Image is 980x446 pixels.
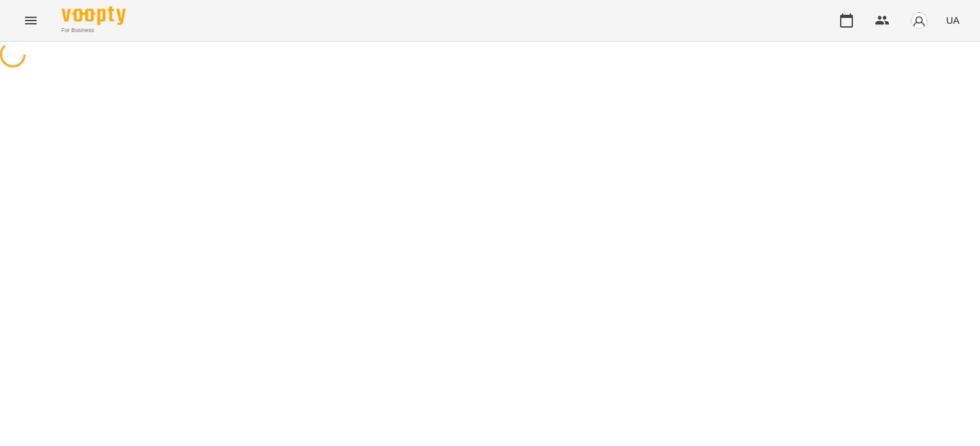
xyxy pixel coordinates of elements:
[910,12,928,30] img: avatar_s.png
[62,26,126,35] span: For Business
[941,8,965,32] button: UA
[946,13,959,27] span: UA
[15,5,46,36] button: Menu
[62,6,126,25] img: Voopty Logo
